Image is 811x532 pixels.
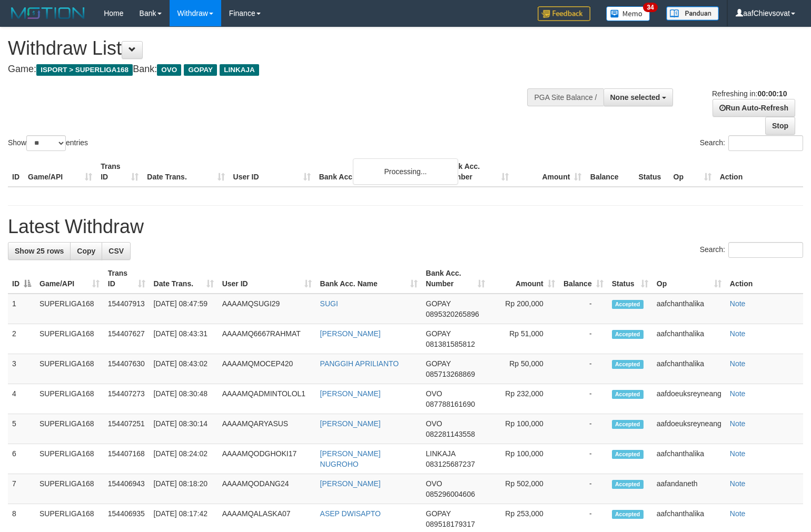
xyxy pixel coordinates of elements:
[712,89,787,98] span: Refreshing in:
[104,474,150,504] td: 154406943
[70,242,102,260] a: Copy
[77,247,95,255] span: Copy
[426,299,451,308] span: GOPAY
[559,414,608,444] td: -
[320,329,381,338] a: [PERSON_NAME]
[426,310,479,318] span: Copy 0895320265896 to clipboard
[643,3,657,12] span: 34
[489,264,559,294] th: Amount: activate to sort column ascending
[559,264,608,294] th: Balance: activate to sort column ascending
[218,384,316,414] td: AAAAMQADMINTOLOL1
[104,294,150,324] td: 154407913
[150,354,218,384] td: [DATE] 08:43:02
[8,354,35,384] td: 3
[104,354,150,384] td: 154407630
[150,294,218,324] td: [DATE] 08:47:59
[229,157,315,187] th: User ID
[652,264,726,294] th: Op: activate to sort column ascending
[634,157,669,187] th: Status
[35,384,104,414] td: SUPERLIGA168
[527,88,603,106] div: PGA Site Balance /
[489,444,559,474] td: Rp 100,000
[765,117,795,135] a: Stop
[489,414,559,444] td: Rp 100,000
[652,294,726,324] td: aafchanthalika
[8,264,35,294] th: ID: activate to sort column descending
[36,64,133,76] span: ISPORT > SUPERLIGA168
[8,216,803,237] h1: Latest Withdraw
[35,324,104,354] td: SUPERLIGA168
[586,157,634,187] th: Balance
[15,247,64,255] span: Show 25 rows
[150,264,218,294] th: Date Trans.: activate to sort column ascending
[652,324,726,354] td: aafchanthalika
[143,157,229,187] th: Date Trans.
[612,330,644,339] span: Accepted
[218,474,316,504] td: AAAAMQODANG24
[606,6,650,21] img: Button%20Memo.svg
[728,242,803,258] input: Search:
[8,474,35,504] td: 7
[426,329,451,338] span: GOPAY
[35,474,104,504] td: SUPERLIGA168
[8,5,88,21] img: MOTION_logo.png
[730,329,746,338] a: Note
[102,242,131,260] a: CSV
[35,294,104,324] td: SUPERLIGA168
[104,324,150,354] td: 154407627
[218,264,316,294] th: User ID: activate to sort column ascending
[24,157,96,187] th: Game/API
[559,384,608,414] td: -
[426,370,475,378] span: Copy 085713268869 to clipboard
[35,414,104,444] td: SUPERLIGA168
[150,324,218,354] td: [DATE] 08:43:31
[157,64,181,76] span: OVO
[218,444,316,474] td: AAAAMQODGHOKI17
[320,449,381,468] a: [PERSON_NAME] NUGROHO
[652,384,726,414] td: aafdoeuksreyneang
[220,64,259,76] span: LINKAJA
[316,264,422,294] th: Bank Acc. Name: activate to sort column ascending
[184,64,217,76] span: GOPAY
[426,359,451,368] span: GOPAY
[612,390,644,399] span: Accepted
[652,474,726,504] td: aafandaneth
[730,479,746,488] a: Note
[730,299,746,308] a: Note
[150,414,218,444] td: [DATE] 08:30:14
[713,99,795,117] a: Run Auto-Refresh
[426,490,475,498] span: Copy 085296004606 to clipboard
[35,354,104,384] td: SUPERLIGA168
[150,384,218,414] td: [DATE] 08:30:48
[218,294,316,324] td: AAAAMQSUGI29
[700,135,803,151] label: Search:
[728,135,803,151] input: Search:
[489,474,559,504] td: Rp 502,000
[604,88,674,106] button: None selected
[426,400,475,408] span: Copy 087788161690 to clipboard
[716,157,803,187] th: Action
[218,414,316,444] td: AAAAMQARYASUS
[730,389,746,398] a: Note
[8,294,35,324] td: 1
[559,294,608,324] td: -
[8,38,530,59] h1: Withdraw List
[612,300,644,309] span: Accepted
[315,157,440,187] th: Bank Acc. Name
[35,444,104,474] td: SUPERLIGA168
[8,64,530,75] h4: Game: Bank:
[730,509,746,518] a: Note
[669,157,716,187] th: Op
[426,389,442,398] span: OVO
[8,384,35,414] td: 4
[652,444,726,474] td: aafchanthalika
[730,359,746,368] a: Note
[320,509,381,518] a: ASEP DWISAPTO
[666,6,719,21] img: panduan.png
[730,449,746,458] a: Note
[8,444,35,474] td: 6
[8,414,35,444] td: 5
[426,460,475,468] span: Copy 083125687237 to clipboard
[513,157,586,187] th: Amount
[726,264,803,294] th: Action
